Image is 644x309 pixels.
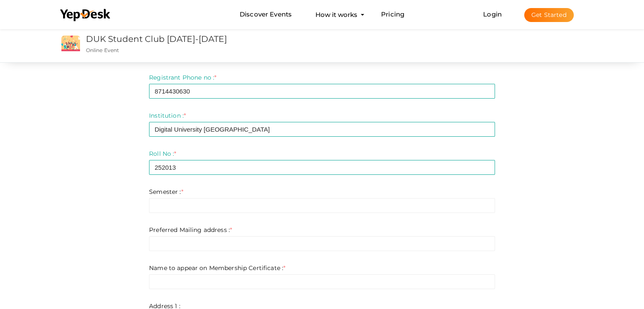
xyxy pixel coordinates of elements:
input: Enter registrant phone no here. [149,84,495,99]
button: Get Started [524,8,574,22]
label: Semester : [149,188,183,196]
a: Pricing [381,7,404,22]
a: DUK Student Club [DATE]-[DATE] [86,34,227,44]
button: How it works [313,7,360,22]
p: Online Event [86,47,408,54]
label: Registrant Phone no : [149,73,216,82]
label: Name to appear on Membership Certificate : [149,264,285,272]
a: Discover Events [240,7,292,22]
a: Login [483,10,502,18]
label: Institution : [149,111,186,120]
img: event2.png [61,36,80,51]
label: Preferred Mailing address : [149,226,232,234]
label: Roll No : [149,149,176,158]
